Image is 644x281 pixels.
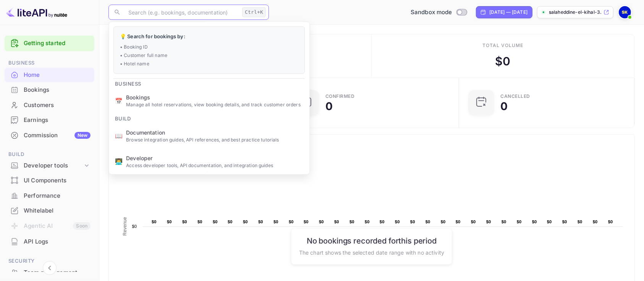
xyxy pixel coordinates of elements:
p: • Customer full name [120,52,298,59]
div: CommissionNew [5,128,94,143]
div: Confirmed [325,94,355,99]
div: New [74,132,91,139]
div: Bookings [24,86,91,94]
text: $0 [182,219,187,224]
div: UI Components [24,176,91,185]
div: Home [24,71,91,80]
a: Performance [5,188,94,203]
text: $0 [562,219,567,224]
text: $0 [289,219,294,224]
text: $0 [486,219,491,224]
div: Team management [24,268,91,277]
p: Access developer tools, API documentation, and integration guides [126,162,304,169]
text: $0 [243,219,248,224]
span: Developer [126,154,304,162]
a: Getting started [24,39,91,48]
span: Bookings [126,93,304,101]
p: 💡 Search for bookings by: [120,33,298,41]
div: Getting started [5,36,94,51]
a: Whitelabel [5,203,94,218]
div: UI Components [5,173,94,188]
text: $0 [273,219,278,224]
p: Browse integration guides, API references, and best practice tutorials [126,136,304,143]
button: Collapse navigation [43,261,57,275]
text: $0 [441,219,446,224]
text: $0 [395,219,400,224]
p: • Booking ID [120,44,298,50]
div: Bookings [5,83,94,97]
div: Commission [24,131,91,140]
span: Documentation [126,128,304,136]
span: Build [5,150,94,159]
a: CommissionNew [5,128,94,142]
text: $0 [547,219,552,224]
text: $0 [304,219,309,224]
span: Build [109,111,137,123]
text: $0 [228,219,233,224]
div: CANCELLED [500,94,530,99]
text: $0 [213,219,218,224]
div: Ctrl+K [242,7,266,17]
div: API Logs [5,234,94,249]
a: Earnings [5,113,94,127]
text: $0 [608,219,613,224]
div: [DATE] — [DATE] [489,9,527,16]
h6: No bookings recorded for this period [299,236,444,245]
div: API Logs [24,237,91,246]
div: Total volume [482,42,523,49]
text: $0 [593,219,598,224]
div: Customers [5,98,94,113]
text: $0 [456,219,461,224]
text: $0 [365,219,370,224]
div: Performance [24,192,91,200]
text: $0 [334,219,339,224]
text: $0 [152,219,157,224]
text: $0 [578,219,583,224]
div: Customers [24,101,91,110]
span: Commission Growth Over Time [117,142,627,154]
div: Developer tools [5,159,94,172]
p: Manage all hotel reservations, view booking details, and track customer orders [126,101,304,108]
img: LiteAPI logo [6,6,67,18]
text: $0 [167,219,172,224]
div: Developer tools [24,161,83,170]
text: $0 [132,224,137,229]
text: $0 [502,219,506,224]
text: $0 [532,219,537,224]
div: Earnings [5,113,94,128]
text: Revenue [122,217,128,236]
div: 0 [325,101,333,112]
div: Earnings [24,116,91,125]
p: 👨‍💻 [115,157,123,166]
text: $0 [350,219,354,224]
span: Business [5,59,94,67]
text: $0 [319,219,324,224]
text: $0 [426,219,430,224]
text: $0 [258,219,263,224]
div: 0 [500,101,508,112]
div: Whitelabel [24,206,91,215]
div: $ 0 [495,53,510,70]
a: Team management [5,265,94,279]
p: 📖 [115,131,123,140]
div: Whitelabel [5,203,94,218]
span: Business [109,76,147,88]
input: Search (e.g. bookings, documentation) [124,5,239,20]
a: Bookings [5,83,94,97]
a: API Logs [5,234,94,249]
p: The chart shows the selected date range with no activity [299,249,444,257]
p: • Hotel name [120,60,298,67]
a: Home [5,68,94,82]
div: Home [5,68,94,83]
div: Switch to Production mode [408,8,470,17]
span: Sandbox mode [411,8,452,17]
a: Customers [5,98,94,112]
text: $0 [380,219,385,224]
img: Salaheddine El Kihal [619,6,631,18]
div: Performance [5,188,94,203]
p: 📅 [115,96,123,106]
span: Security [5,257,94,265]
text: $0 [471,219,476,224]
text: $0 [197,219,202,224]
text: $0 [410,219,415,224]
